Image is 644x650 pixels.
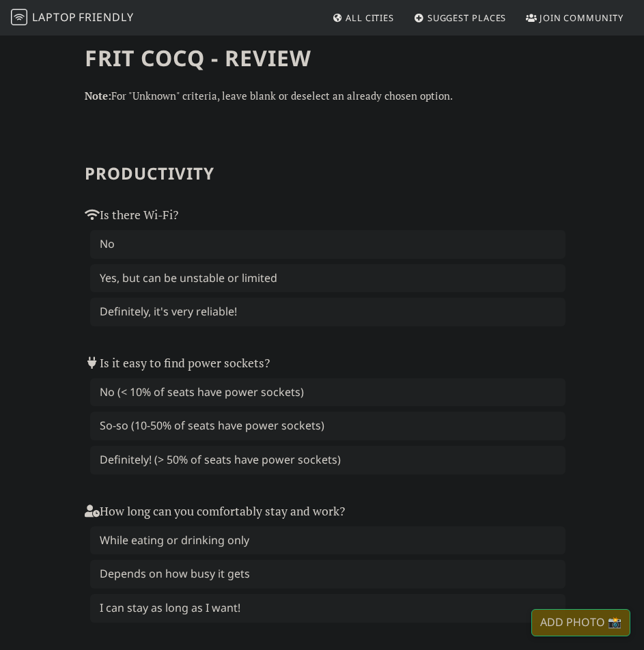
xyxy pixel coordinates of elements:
label: Is it easy to find power sockets? [85,354,270,373]
label: How long can you comfortably stay and work? [85,502,345,521]
a: Add Photo 📸 [531,609,630,636]
span: All Cities [346,12,394,24]
h2: Productivity [85,164,560,184]
label: I can stay as long as I want! [90,594,565,623]
a: LaptopFriendly LaptopFriendly [11,6,134,30]
a: Join Community [520,5,629,30]
label: Definitely! (> 50% of seats have power sockets) [90,446,565,475]
label: Depends on how busy it gets [90,560,565,589]
label: Yes, but can be unstable or limited [90,264,565,293]
span: Suggest Places [428,12,507,24]
label: Definitely, it's very reliable! [90,298,565,326]
label: So-so (10-50% of seats have power sockets) [90,412,565,440]
strong: Note: [85,89,111,102]
span: Join Community [540,12,624,24]
img: LaptopFriendly [11,9,27,25]
p: For "Unknown" criteria, leave blank or deselect an already chosen option. [85,87,560,104]
label: While eating or drinking only [90,526,565,555]
a: All Cities [326,5,400,30]
a: Suggest Places [408,5,512,30]
span: Friendly [79,10,133,25]
label: No (< 10% of seats have power sockets) [90,378,565,407]
h1: Frit Cocq - Review [85,45,560,71]
label: Is there Wi-Fi? [85,206,178,225]
label: No [90,230,565,259]
span: Laptop [32,10,76,25]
